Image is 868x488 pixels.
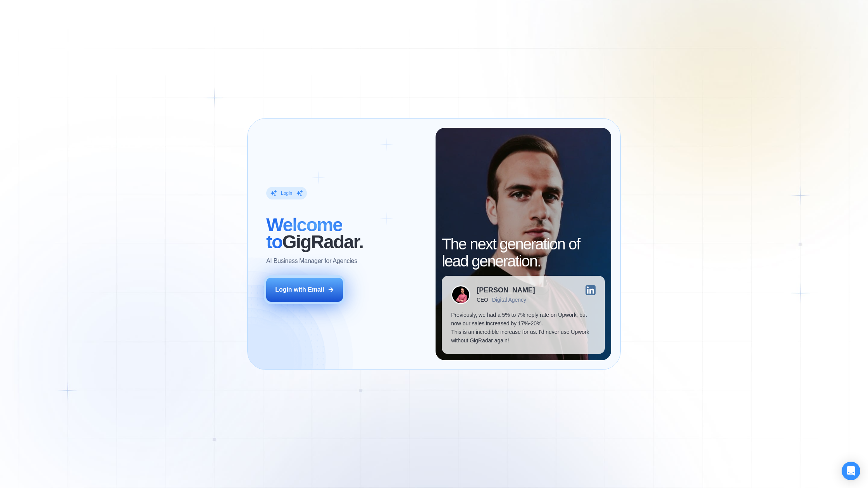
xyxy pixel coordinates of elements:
span: Welcome to [266,215,342,252]
div: [PERSON_NAME] [477,287,535,294]
div: Open Intercom Messenger [842,462,860,480]
div: Login [281,190,292,196]
div: Login with Email [275,285,324,294]
h2: The next generation of lead generation. [442,235,604,270]
p: AI Business Manager for Agencies [266,257,357,265]
button: Login with Email [266,278,343,302]
h2: ‍ GigRadar. [266,217,426,251]
p: Previously, we had a 5% to 7% reply rate on Upwork, but now our sales increased by 17%-20%. This ... [451,311,595,345]
div: Digital Agency [492,297,526,303]
div: CEO [477,297,488,303]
